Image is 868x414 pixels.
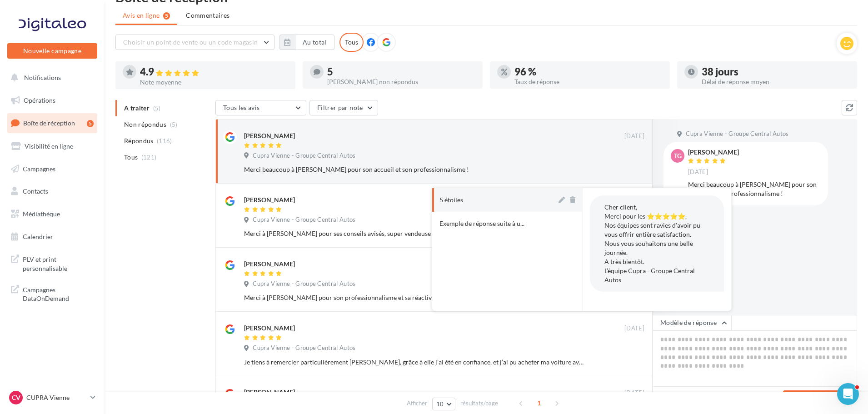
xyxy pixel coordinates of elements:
button: 5 étoiles [432,188,557,212]
a: Visibilité en ligne [5,137,99,156]
span: Non répondus [124,120,166,129]
span: Choisir un point de vente ou un code magasin [123,38,258,46]
span: TG [674,151,682,160]
div: 5 [327,67,475,77]
button: Au total [295,35,334,50]
div: Taux de réponse [514,79,663,85]
span: Visibilité en ligne [25,142,73,150]
span: Cupra Vienne - Groupe Central Autos [253,344,355,352]
button: Exemple de réponse suite à u... [432,212,557,235]
button: Au total [279,35,334,50]
span: Cupra Vienne - Groupe Central Autos [253,216,355,224]
div: [PERSON_NAME] [244,388,295,397]
span: [DATE] [624,132,644,140]
div: 5 [87,120,94,127]
div: Merci beaucoup à [PERSON_NAME] pour son accueil et son professionnalisme ! [688,180,821,198]
button: Tous les avis [215,100,306,115]
div: 38 jours [702,67,850,77]
span: 1 [532,396,546,410]
a: Campagnes [5,160,99,179]
span: (116) [157,137,172,145]
span: Cupra Vienne - Groupe Central Autos [253,280,355,288]
div: Je tiens à remercier particulièrement [PERSON_NAME], grâce à elle j’ai été en confiance, et j’ai ... [244,358,585,367]
div: 5 étoiles [439,195,463,205]
a: Boîte de réception5 [5,113,99,133]
div: Tous [339,33,364,52]
span: [DATE] [624,389,644,397]
span: Cupra Vienne - Groupe Central Autos [686,130,788,138]
span: Exemple de réponse suite à u... [439,219,524,228]
span: Boîte de réception [23,119,75,127]
span: 10 [436,400,444,408]
p: CUPRA Vienne [26,393,87,402]
a: Campagnes DataOnDemand [5,280,99,307]
a: Opérations [5,91,99,110]
span: résultats/page [460,399,498,408]
div: [PERSON_NAME] [244,324,295,333]
span: Afficher [407,399,427,408]
span: Calendrier [23,233,53,240]
div: Merci beaucoup à [PERSON_NAME] pour son accueil et son professionnalisme ! [244,165,585,174]
div: Délai de réponse moyen [702,79,850,85]
span: Répondus [124,136,154,145]
button: Notifications [5,68,95,87]
button: Choisir un point de vente ou un code magasin [115,35,274,50]
span: Cupra Vienne - Groupe Central Autos [253,152,355,160]
span: PLV et print personnalisable [23,253,94,273]
button: 10 [432,398,455,410]
span: Campagnes [23,165,55,172]
span: [DATE] [624,324,644,333]
a: Médiathèque [5,205,99,224]
span: Cher client, Merci pour les ⭐⭐⭐⭐⭐. Nos équipes sont ravies d’avoir pu vous offrir entière satisfa... [604,203,700,284]
span: Médiathèque [23,210,60,218]
span: CV [12,393,20,402]
div: [PERSON_NAME] [244,259,295,269]
span: Tous les avis [223,104,260,111]
div: [PERSON_NAME] [244,195,295,205]
span: Notifications [24,74,61,81]
div: [PERSON_NAME] [244,131,295,140]
div: Merci à [PERSON_NAME] pour son professionnalisme et sa réactivité. Toujours souriante et à l’écou... [244,293,585,302]
div: [PERSON_NAME] non répondus [327,79,475,85]
button: Modèle de réponse [653,315,732,330]
span: (121) [141,154,157,161]
div: [PERSON_NAME] [688,149,739,155]
span: (5) [170,121,178,128]
a: PLV et print personnalisable [5,249,99,276]
div: Merci à [PERSON_NAME] pour ses conseils avisés, super vendeuse [244,229,585,238]
div: Note moyenne [140,79,288,85]
div: 4.9 [140,67,288,77]
span: [DATE] [688,168,708,176]
button: Filtrer par note [309,100,378,115]
span: Commentaires [186,11,229,20]
button: Poster ma réponse [783,390,853,406]
div: 96 % [514,67,663,77]
iframe: Intercom live chat [837,383,859,405]
span: Contacts [23,187,48,195]
a: Contacts [5,182,99,201]
a: CV CUPRA Vienne [7,389,97,406]
span: Opérations [24,96,55,104]
a: Calendrier [5,227,99,246]
span: Campagnes DataOnDemand [23,284,94,303]
span: Tous [124,153,138,162]
button: Nouvelle campagne [7,43,97,59]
